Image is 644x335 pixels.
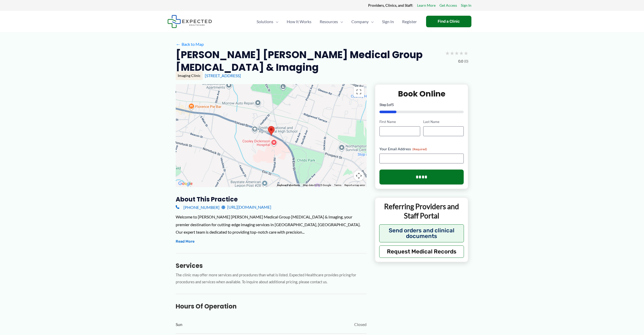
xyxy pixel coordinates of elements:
button: Keyboard shortcuts [277,183,300,187]
span: 0.0 [458,58,463,65]
span: Closed [354,321,367,328]
span: Resources [320,13,338,31]
span: Menu Toggle [338,13,343,31]
a: ←Back to Map [176,40,204,48]
a: Find a Clinic [426,16,471,27]
strong: Providers, Clinics, and Staff: [368,3,413,7]
img: Expected Healthcare Logo - side, dark font, small [167,15,212,28]
a: Learn More [417,2,436,9]
h3: Hours of Operation [176,302,367,310]
a: ResourcesMenu Toggle [316,13,347,31]
label: First Name [379,119,420,124]
a: SolutionsMenu Toggle [252,13,283,31]
span: ★ [459,48,464,58]
nav: Primary Site Navigation [252,13,421,31]
p: Step of [379,103,464,107]
span: Register [402,13,417,31]
span: Company [351,13,369,31]
span: ★ [445,48,450,58]
button: Read More [176,239,194,245]
button: Toggle fullscreen view [354,87,364,97]
span: Sun [176,321,182,328]
button: Request Medical Records [379,245,464,258]
a: How It Works [283,13,316,31]
p: The clinic may offer more services and procedures than what is listed. Expected Healthcare provid... [176,272,367,286]
div: Imaging Clinic [176,71,203,80]
span: Map data ©2025 Google [303,184,331,187]
label: Your Email Address [379,146,464,152]
p: Referring Providers and Staff Portal [379,202,464,221]
span: Solutions [257,13,273,31]
span: Menu Toggle [369,13,374,31]
h2: Book Online [379,89,464,99]
span: Menu Toggle [273,13,278,31]
a: Sign In [461,2,471,9]
div: Welcome to [PERSON_NAME] [PERSON_NAME] Medical Group [MEDICAL_DATA] & Imaging, your premier desti... [176,213,367,236]
span: 5 [392,102,394,107]
h3: About this practice [176,195,367,203]
a: Sign In [378,13,398,31]
a: Terms (opens in new tab) [334,184,341,187]
button: Send orders and clinical documents [379,224,464,242]
span: Sign In [382,13,394,31]
a: Open this area in Google Maps (opens a new window) [177,180,194,187]
a: [PHONE_NUMBER] [176,203,219,211]
button: Map camera controls [354,171,364,181]
span: (Required) [412,147,427,151]
a: CompanyMenu Toggle [347,13,378,31]
span: (0) [464,58,468,65]
span: ★ [450,48,454,58]
a: Get Access [439,2,457,9]
a: [URL][DOMAIN_NAME] [222,203,271,211]
h3: Services [176,262,367,270]
a: Register [398,13,421,31]
span: 1 [386,102,388,107]
span: How It Works [287,13,311,31]
a: [STREET_ADDRESS] [205,73,241,78]
span: ★ [454,48,459,58]
span: ← [176,42,181,47]
a: Report a map error [344,184,365,187]
h2: [PERSON_NAME] [PERSON_NAME] Medical Group [MEDICAL_DATA] & Imaging [176,48,441,74]
img: Google [177,180,194,187]
label: Last Name [423,119,464,124]
span: ★ [464,48,468,58]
